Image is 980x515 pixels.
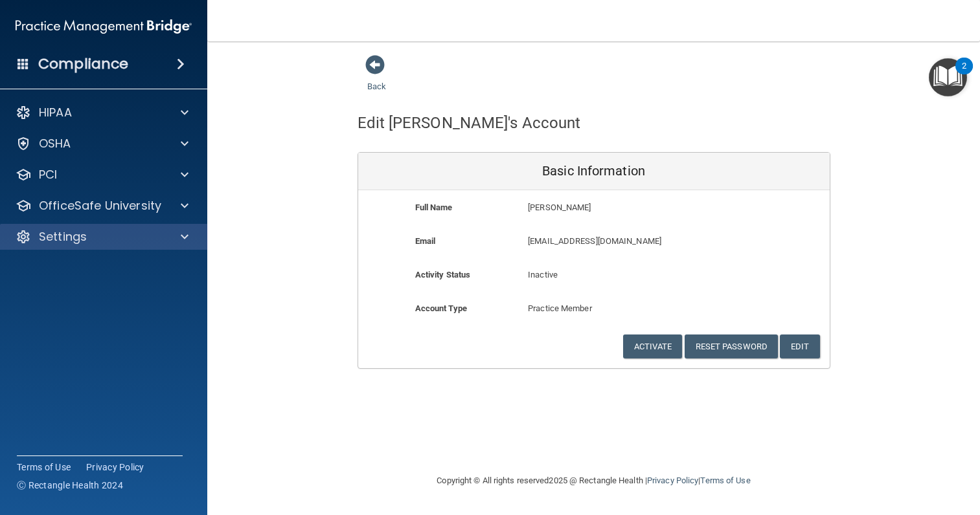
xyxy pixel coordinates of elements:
[358,115,581,131] h4: Edit [PERSON_NAME]'s Account
[415,236,436,246] b: Email
[39,136,71,151] p: OSHA
[528,267,659,283] p: Inactive
[415,303,467,313] b: Account Type
[528,301,659,316] p: Practice Member
[17,479,123,492] span: Ⓒ Rectangle Health 2024
[415,203,453,212] b: Full Name
[16,229,188,245] a: Settings
[39,105,72,120] p: HIPAA
[16,14,192,39] img: PMB logo
[415,270,471,279] b: Activity Status
[358,153,830,190] div: Basic Information
[780,334,819,358] button: Edit
[962,66,966,83] div: 2
[623,334,683,358] button: Activate
[367,66,386,91] a: Back
[929,58,967,96] button: Open Resource Center, 2 new notifications
[647,476,698,485] a: Privacy Policy
[38,55,128,73] h4: Compliance
[86,461,144,474] a: Privacy Policy
[16,136,188,151] a: OSHA
[39,167,57,182] p: PCI
[685,334,778,358] button: Reset Password
[39,198,161,214] p: OfficeSafe University
[39,229,87,245] p: Settings
[16,198,188,214] a: OfficeSafe University
[16,105,188,120] a: HIPAA
[17,461,71,474] a: Terms of Use
[528,200,735,215] p: [PERSON_NAME]
[16,167,188,182] a: PCI
[700,476,750,485] a: Terms of Use
[358,460,830,501] div: Copyright © All rights reserved 2025 @ Rectangle Health | |
[528,234,735,249] p: [EMAIL_ADDRESS][DOMAIN_NAME]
